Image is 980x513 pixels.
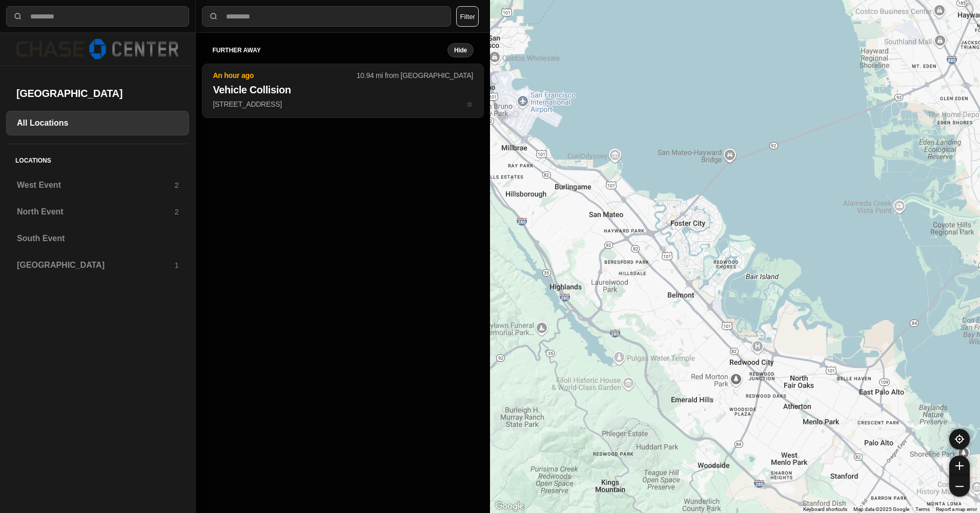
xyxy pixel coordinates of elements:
a: South Event [6,226,189,251]
p: 2 [175,180,179,190]
img: Google [493,500,526,513]
img: zoom-in [955,462,964,470]
button: recenter [949,429,970,449]
p: 1 [175,260,179,270]
button: An hour ago10.94 mi from [GEOGRAPHIC_DATA]Vehicle Collision[STREET_ADDRESS]star [202,64,484,118]
a: North Event2 [6,200,189,224]
button: zoom-out [949,476,970,497]
a: All Locations [6,111,189,135]
button: Filter [456,6,479,27]
button: Keyboard shortcuts [803,506,847,513]
h5: further away [212,46,447,54]
span: star [466,100,473,108]
p: 10.94 mi from [GEOGRAPHIC_DATA] [357,70,473,81]
h3: [GEOGRAPHIC_DATA] [17,259,175,271]
span: Map data ©2025 Google [853,506,909,512]
h5: Locations [6,144,189,173]
button: zoom-in [949,456,970,476]
a: Terms (opens in new tab) [915,506,930,512]
h3: South Event [17,232,178,245]
a: [GEOGRAPHIC_DATA]1 [6,253,189,278]
img: logo [16,39,179,59]
img: search [209,11,219,22]
p: [STREET_ADDRESS] [213,99,473,109]
small: Hide [454,46,467,54]
a: West Event2 [6,173,189,198]
img: search [13,11,23,22]
h2: [GEOGRAPHIC_DATA] [16,86,179,101]
img: zoom-out [955,482,964,490]
p: 2 [175,207,179,217]
button: Hide [447,43,474,57]
p: An hour ago [213,70,356,81]
h3: All Locations [17,117,178,129]
img: recenter [955,435,964,444]
a: An hour ago10.94 mi from [GEOGRAPHIC_DATA]Vehicle Collision[STREET_ADDRESS]star [202,100,484,108]
a: Open this area in Google Maps (opens a new window) [493,500,526,513]
a: Report a map error [936,506,977,512]
h2: Vehicle Collision [213,83,473,97]
h3: West Event [17,179,175,191]
h3: North Event [17,206,175,218]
